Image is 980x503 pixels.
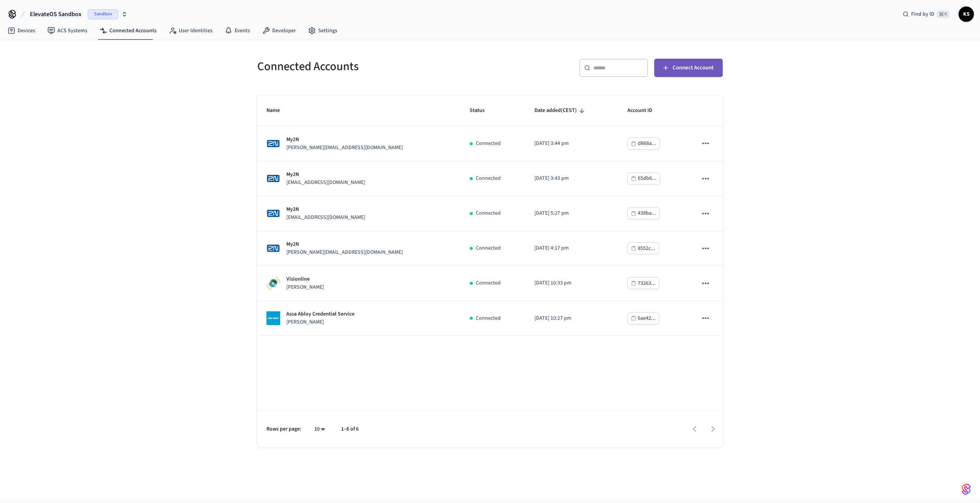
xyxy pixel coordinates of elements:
p: [PERSON_NAME] [286,283,324,291]
div: 73263... [638,279,656,288]
span: Date added(CEST) [534,105,587,117]
a: Events [219,24,256,38]
img: 2N Logo, Square [266,137,280,150]
button: 438ba... [627,207,660,219]
p: My2N [286,136,403,144]
p: My2N [286,205,365,214]
img: 2N Logo, Square [266,172,280,185]
a: ACS Systems [41,24,93,38]
img: Visionline [266,276,280,290]
p: [DATE] 3:43 pm [534,174,609,182]
img: 2N Logo, Square [266,207,280,220]
div: 438ba... [638,209,656,218]
button: 6ae42... [627,312,659,324]
button: d868a... [627,138,660,150]
span: Account ID [627,105,662,117]
p: [PERSON_NAME] [286,318,354,326]
button: 8552c... [627,242,659,254]
div: Find by ID⌘ K [897,7,955,21]
a: Settings [302,24,343,38]
span: Status [470,105,495,117]
p: Connected [476,314,501,322]
span: Name [266,105,290,117]
img: ASSA ABLOY Credential Service [266,311,280,325]
p: Assa Abloy Credential Service [286,310,354,318]
p: [PERSON_NAME][EMAIL_ADDRESS][DOMAIN_NAME] [286,248,403,256]
a: User Identities [163,24,219,38]
p: Connected [476,209,501,217]
p: [DATE] 4:17 pm [534,244,609,252]
a: Developer [256,24,302,38]
button: Connect Account [654,59,723,77]
span: Connect Account [673,63,714,73]
p: [DATE] 5:27 pm [534,209,609,217]
p: My2N [286,240,403,248]
p: [DATE] 3:44 pm [534,140,609,148]
p: [EMAIL_ADDRESS][DOMAIN_NAME] [286,214,365,222]
p: My2N [286,171,365,179]
p: Connected [476,244,501,252]
button: KS [959,7,974,22]
img: SeamLogoGradient.69752ec5.svg [962,483,971,495]
p: Connected [476,279,501,287]
p: [EMAIL_ADDRESS][DOMAIN_NAME] [286,179,365,187]
p: Connected [476,140,501,148]
img: 2N Logo, Square [266,242,280,255]
div: 65db6... [638,174,657,183]
span: ⌘ K [937,10,949,18]
p: 1–6 of 6 [341,425,359,433]
div: 6ae42... [638,314,656,323]
div: 8552c... [638,244,655,253]
h5: Connected Accounts [257,59,485,74]
span: Sandbox [88,9,118,19]
p: [DATE] 10:27 pm [534,314,609,322]
div: 10 [310,424,329,435]
p: [PERSON_NAME][EMAIL_ADDRESS][DOMAIN_NAME] [286,144,403,152]
span: ElevateOS Sandbox [30,10,82,19]
p: Connected [476,174,501,182]
table: sticky table [257,95,723,336]
a: Connected Accounts [93,24,163,38]
span: KS [959,7,973,21]
button: 65db6... [627,173,660,184]
p: [DATE] 10:33 pm [534,279,609,287]
a: Devices [2,24,41,38]
p: Rows per page: [266,425,301,433]
button: 73263... [627,277,659,289]
span: Find by ID [911,10,934,18]
div: d868a... [638,139,656,148]
p: Visionline [286,275,324,283]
